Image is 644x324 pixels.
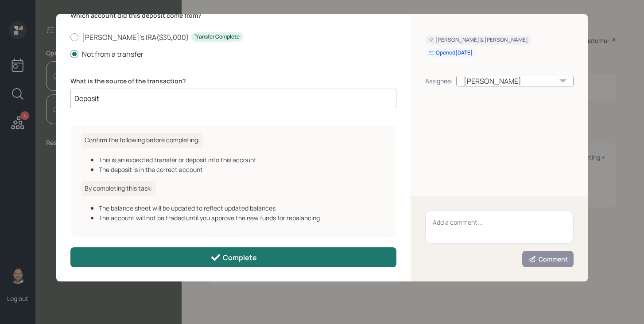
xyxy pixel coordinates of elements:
div: The deposit is in the correct account [99,165,386,174]
div: Complete [210,252,257,263]
label: Not from a transfer [70,49,396,59]
div: The account will not be traded until you approve the new funds for rebalancing [99,213,386,223]
label: [PERSON_NAME]'s IRA ( $35,000 ) [70,32,396,42]
label: Which account did this deposit come from? [70,11,396,20]
div: Transfer Complete [194,33,240,41]
div: Opened [DATE] [429,49,473,57]
h6: By completing this task: [81,181,156,196]
div: [PERSON_NAME] & [PERSON_NAME] [429,36,528,44]
div: Assignee: [425,76,453,86]
button: Complete [70,247,396,267]
label: What is the source of the transaction? [70,77,396,86]
div: [PERSON_NAME] [456,76,574,86]
div: This is an expected transfer or deposit into this account [99,155,386,164]
div: The balance sheet will be updated to reflect updated balances [99,203,386,213]
button: Comment [522,251,574,267]
h6: Confirm the following before completing: [81,133,203,148]
div: Comment [528,255,568,264]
